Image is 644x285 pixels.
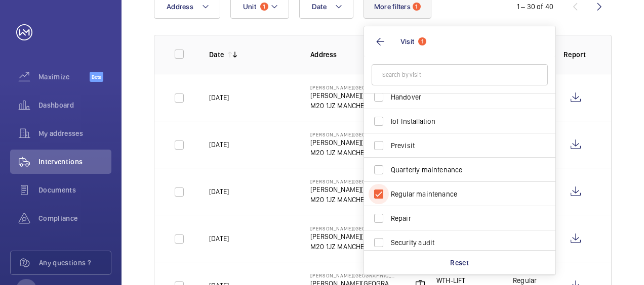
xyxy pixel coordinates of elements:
[391,189,530,199] span: Regular maintenance
[374,3,411,11] span: More filters
[310,131,395,137] p: [PERSON_NAME][GEOGRAPHIC_DATA]
[310,84,395,90] p: [PERSON_NAME][GEOGRAPHIC_DATA]
[38,157,111,167] span: Interventions
[418,37,426,45] span: 1
[364,26,555,57] button: Visit1
[310,225,395,231] p: [PERSON_NAME][GEOGRAPHIC_DATA]
[90,72,103,82] span: Beta
[243,3,256,11] span: Unit
[310,101,395,111] p: M20 1JZ MANCHESTER
[167,3,193,11] span: Address
[413,3,421,11] span: 1
[310,50,395,60] p: Address
[310,242,395,252] p: M20 1JZ MANCHESTER
[310,148,395,158] p: M20 1JZ MANCHESTER
[39,258,111,268] span: Any questions ?
[391,165,530,175] span: Quarterly maintenance
[38,185,111,195] span: Documents
[38,100,111,110] span: Dashboard
[38,213,111,223] span: Compliance
[312,3,327,11] span: Date
[310,184,395,195] p: [PERSON_NAME][GEOGRAPHIC_DATA],
[310,231,395,242] p: [PERSON_NAME][GEOGRAPHIC_DATA],
[209,50,224,60] p: Date
[310,137,395,148] p: [PERSON_NAME][GEOGRAPHIC_DATA],
[209,92,229,103] p: [DATE]
[38,128,111,138] span: My addresses
[372,64,548,85] input: Search by visit
[209,139,229,150] p: [DATE]
[209,186,229,197] p: [DATE]
[310,90,395,101] p: [PERSON_NAME][GEOGRAPHIC_DATA],
[310,272,395,278] p: [PERSON_NAME][GEOGRAPHIC_DATA]
[38,72,90,82] span: Maximize
[391,140,530,151] span: Previsit
[450,258,469,268] p: Reset
[310,178,395,184] p: [PERSON_NAME][GEOGRAPHIC_DATA]
[391,213,530,223] span: Repair
[563,50,591,60] p: Report
[209,233,229,244] p: [DATE]
[391,92,530,102] span: Handover
[517,2,553,12] div: 1 – 30 of 40
[400,37,414,45] span: Visit
[310,195,395,205] p: M20 1JZ MANCHESTER
[260,3,268,11] span: 1
[391,238,530,248] span: Security audit
[391,116,530,126] span: IoT Installation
